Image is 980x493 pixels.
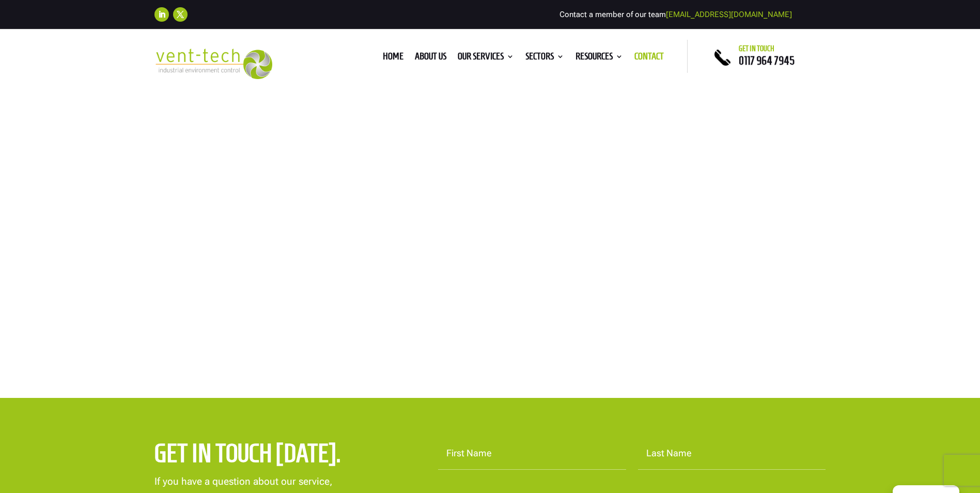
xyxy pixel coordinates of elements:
span: Contact a member of our team [559,10,792,19]
a: Home [383,53,403,64]
input: Last Name [638,438,826,470]
span: Get in touch [739,44,774,53]
a: Resources [575,53,623,64]
a: Our Services [458,53,514,64]
a: Sectors [525,53,564,64]
input: First Name [438,438,626,470]
a: Contact [634,53,664,64]
a: Follow on X [173,7,188,22]
a: 0117 964 7945 [739,54,795,67]
a: Follow on LinkedIn [154,7,169,22]
a: About us [415,53,446,64]
img: 2023-09-27T08_35_16.549ZVENT-TECH---Clear-background [154,49,273,79]
a: [EMAIL_ADDRESS][DOMAIN_NAME] [666,10,792,19]
h2: Get in touch [DATE]. [154,438,370,474]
